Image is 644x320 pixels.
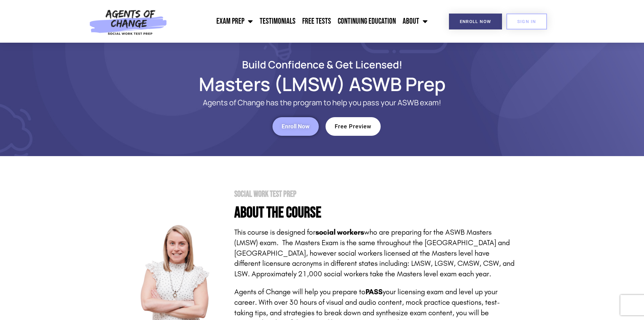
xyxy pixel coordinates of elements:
[399,13,431,30] a: About
[335,124,372,129] span: Free Preview
[326,117,381,136] a: Free Preview
[234,227,515,279] p: This course is designed for who are preparing for the ASWB Masters (LMSW) exam. The Masters Exam ...
[157,99,488,107] p: Agents of Change has the program to help you pass your ASWB exam!
[256,13,299,30] a: Testimonials
[365,287,383,296] strong: PASS
[282,124,310,129] span: Enroll Now
[334,13,399,30] a: Continuing Education
[506,14,547,29] a: SIGN IN
[272,117,319,136] a: Enroll Now
[171,13,431,30] nav: Menu
[299,13,334,30] a: Free Tests
[129,76,515,92] h1: Masters (LMSW) ASWB Prep
[213,13,256,30] a: Exam Prep
[315,228,364,237] strong: social workers
[449,14,502,29] a: Enroll Now
[517,19,536,24] span: SIGN IN
[460,19,491,24] span: Enroll Now
[234,190,515,198] h2: Social Work Test Prep
[234,205,515,220] h4: About the Course
[129,60,515,69] h2: Build Confidence & Get Licensed!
